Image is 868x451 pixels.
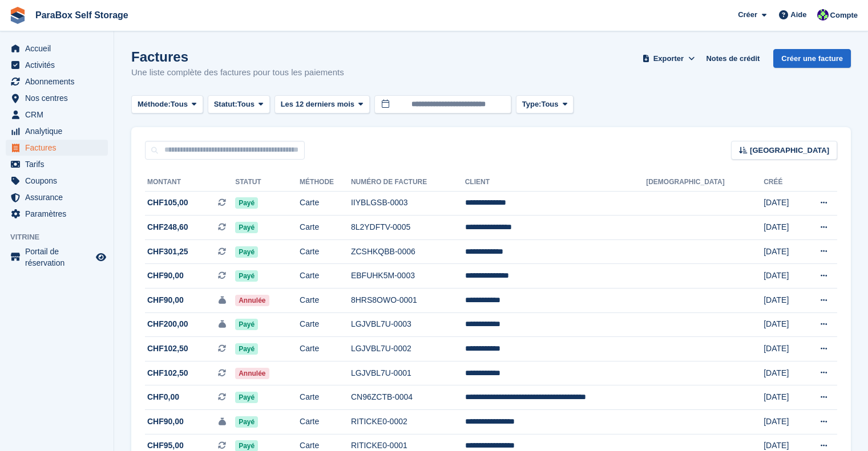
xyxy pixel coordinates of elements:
img: stora-icon-8386f47178a22dfd0bd8f6a31ec36ba5ce8667c1dd55bd0f319d3a0aa187defe.svg [9,7,26,24]
td: IIYBLGSB-0003 [351,191,465,216]
span: Payé [235,246,258,258]
td: Carte [300,289,351,313]
td: Carte [300,264,351,289]
td: [DATE] [764,312,801,337]
td: [DATE] [764,385,801,410]
span: CHF200,00 [147,318,188,330]
span: CHF102,50 [147,343,188,355]
span: Statut: [214,99,237,110]
span: Créer [738,9,757,21]
span: Payé [235,392,258,403]
a: menu [6,90,108,106]
th: Méthode [300,173,351,192]
span: Vitrine [10,231,114,243]
th: Client [465,173,647,192]
button: Méthode: Tous [131,95,203,114]
span: Portail de réservation [25,246,94,269]
td: Carte [300,337,351,361]
a: menu [6,107,108,123]
span: Aide [790,9,806,21]
span: Annulée [235,295,269,306]
a: menu [6,40,108,56]
td: Carte [300,191,351,216]
span: Payé [235,270,258,282]
td: EBFUHK5M-0003 [351,264,465,289]
span: Payé [235,416,258,428]
span: [GEOGRAPHIC_DATA] [750,145,829,156]
td: LGJVBL7U-0002 [351,337,465,361]
a: Créer une facture [773,49,851,68]
span: Les 12 derniers mois [281,99,354,110]
span: Nos centres [25,90,94,106]
span: CHF105,00 [147,197,188,209]
span: Assurance [25,189,94,205]
span: CHF102,50 [147,367,188,379]
td: LGJVBL7U-0003 [351,312,465,337]
a: menu [6,123,108,139]
td: LGJVBL7U-0001 [351,361,465,385]
h1: Factures [131,49,344,64]
td: Carte [300,239,351,264]
button: Type: Tous [516,95,574,114]
span: CHF0,00 [147,391,179,403]
td: 8L2YDFTV-0005 [351,216,465,240]
span: Paramètres [25,206,94,222]
span: Activités [25,57,94,73]
td: Carte [300,385,351,410]
td: RITICKE0-0002 [351,410,465,434]
span: Tous [541,99,558,110]
span: CHF90,00 [147,294,184,306]
a: menu [6,206,108,222]
a: menu [6,189,108,205]
a: menu [6,246,108,269]
td: [DATE] [764,264,801,289]
td: [DATE] [764,239,801,264]
th: Montant [145,173,235,192]
a: menu [6,173,108,189]
p: Une liste complète des factures pour tous les paiements [131,66,344,79]
span: Payé [235,222,258,233]
a: menu [6,156,108,172]
span: Annulée [235,368,269,379]
span: Type: [522,99,542,110]
span: CHF90,00 [147,270,184,282]
span: Analytique [25,123,94,139]
td: Carte [300,410,351,434]
span: Tous [171,99,188,110]
span: Coupons [25,173,94,189]
th: Numéro de facture [351,173,465,192]
img: Tess Bédat [817,9,829,21]
td: Carte [300,216,351,240]
span: CHF90,00 [147,416,184,428]
span: Factures [25,140,94,156]
span: Payé [235,343,258,355]
td: Carte [300,312,351,337]
a: ParaBox Self Storage [31,6,133,25]
span: Compte [830,10,858,21]
span: Tarifs [25,156,94,172]
td: [DATE] [764,337,801,361]
span: Accueil [25,40,94,56]
span: Méthode: [138,99,171,110]
td: 8HRS8OWO-0001 [351,289,465,313]
span: CRM [25,107,94,123]
td: [DATE] [764,361,801,385]
a: menu [6,140,108,156]
a: Notes de crédit [701,49,764,68]
td: ZCSHKQBB-0006 [351,239,465,264]
th: Créé [764,173,801,192]
span: Tous [237,99,255,110]
a: menu [6,57,108,73]
span: Exporter [653,53,684,64]
td: CN96ZCTB-0004 [351,385,465,410]
a: Boutique d'aperçu [94,250,108,264]
td: [DATE] [764,410,801,434]
th: Statut [235,173,300,192]
button: Statut: Tous [208,95,270,114]
span: Abonnements [25,74,94,90]
button: Les 12 derniers mois [274,95,370,114]
td: [DATE] [764,191,801,216]
button: Exporter [640,49,697,68]
th: [DEMOGRAPHIC_DATA] [646,173,764,192]
a: menu [6,74,108,90]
